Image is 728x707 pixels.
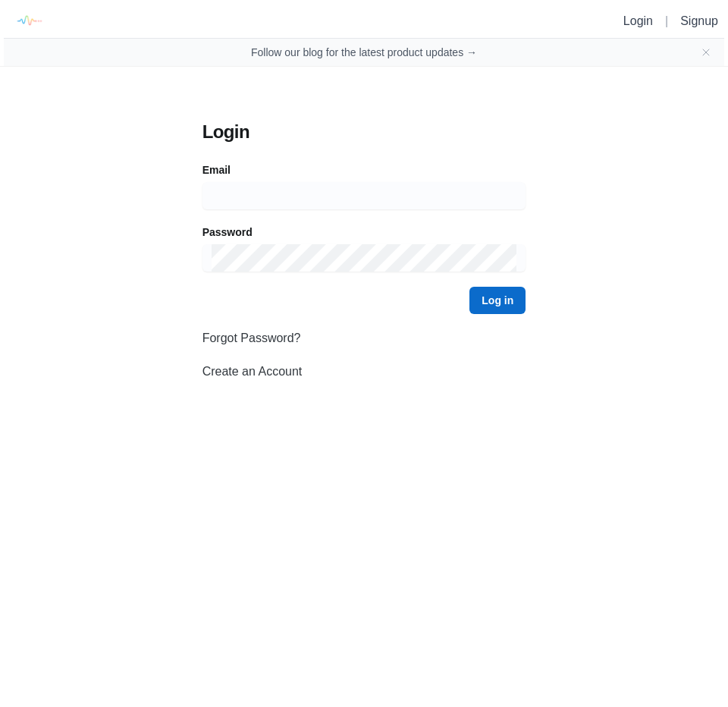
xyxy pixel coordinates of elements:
[202,365,303,378] a: Create an Account
[623,14,653,27] a: Login
[680,14,718,27] a: Signup
[700,46,712,58] button: Close banner
[659,12,674,30] li: |
[202,162,231,178] label: Email
[202,332,301,344] a: Forgot Password?
[251,45,477,60] a: Follow our blog for the latest product updates →
[202,225,253,240] label: Password
[652,631,710,689] iframe: Drift Widget Chat Controller
[469,287,526,314] button: Log in
[202,120,526,144] h3: Login
[11,4,45,38] img: logo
